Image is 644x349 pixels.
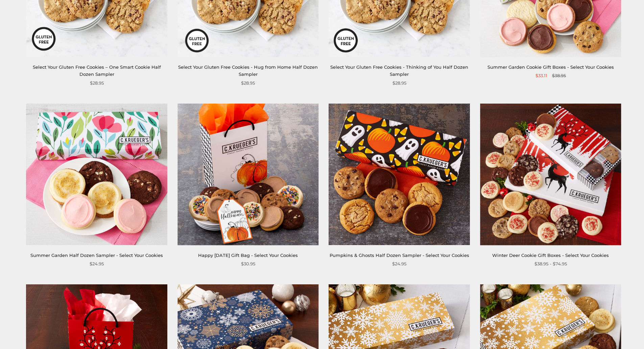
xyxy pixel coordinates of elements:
span: $28.95 [90,80,104,87]
img: Winter Deer Cookie Gift Boxes - Select Your Cookies [480,104,621,245]
a: Summer Garden Half Dozen Sampler - Select Your Cookies [30,253,163,258]
a: Winter Deer Cookie Gift Boxes - Select Your Cookies [492,253,609,258]
a: Select Your Gluten Free Cookies - Hug from Home Half Dozen Sampler [178,64,318,77]
img: Summer Garden Half Dozen Sampler - Select Your Cookies [26,104,167,245]
img: Happy Halloween Gift Bag - Select Your Cookies [177,104,318,245]
span: $28.95 [241,80,255,87]
span: $28.95 [392,80,406,87]
a: Select Your Gluten Free Cookies – One Smart Cookie Half Dozen Sampler [33,64,161,77]
span: $38.95 - $74.95 [534,260,567,267]
a: Happy [DATE] Gift Bag - Select Your Cookies [198,253,298,258]
span: $30.95 [241,260,255,267]
a: Select Your Gluten Free Cookies - Thinking of You Half Dozen Sampler [330,64,468,77]
span: $38.95 [552,72,566,79]
span: $33.11 [535,72,547,79]
a: Pumpkins & Ghosts Half Dozen Sampler - Select Your Cookies [330,253,469,258]
a: Summer Garden Cookie Gift Boxes - Select Your Cookies [487,64,614,70]
img: Pumpkins & Ghosts Half Dozen Sampler - Select Your Cookies [329,104,470,245]
span: $24.95 [90,260,104,267]
span: $24.95 [392,260,406,267]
